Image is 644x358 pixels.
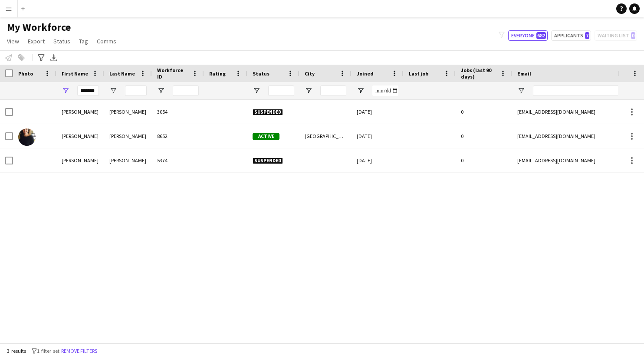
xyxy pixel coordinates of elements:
[7,21,71,34] span: My Workforce
[109,87,117,95] button: Open Filter Menu
[352,100,404,124] div: [DATE]
[173,85,199,96] input: Workforce ID Filter Input
[104,148,152,172] div: [PERSON_NAME]
[62,87,69,95] button: Open Filter Menu
[209,70,226,77] span: Rating
[53,37,70,45] span: Status
[299,124,352,148] div: [GEOGRAPHIC_DATA]
[253,109,283,115] span: Suspended
[104,124,152,148] div: [PERSON_NAME]
[253,133,279,140] span: Active
[77,85,99,96] input: First Name Filter Input
[352,124,404,148] div: [DATE]
[93,36,120,47] a: Comms
[461,67,496,80] span: Jobs (last 90 days)
[320,85,346,96] input: City Filter Input
[79,37,88,45] span: Tag
[56,148,104,172] div: [PERSON_NAME]
[253,87,260,95] button: Open Filter Menu
[456,124,512,148] div: 0
[517,70,531,77] span: Email
[508,30,548,41] button: Everyone682
[352,148,404,172] div: [DATE]
[409,70,428,77] span: Last job
[109,70,135,77] span: Last Name
[24,36,48,47] a: Export
[56,100,104,124] div: [PERSON_NAME]
[56,124,104,148] div: [PERSON_NAME]
[125,85,147,96] input: Last Name Filter Input
[152,124,204,148] div: 8652
[18,128,36,146] img: Sharron Morley
[456,100,512,124] div: 0
[157,87,165,95] button: Open Filter Menu
[357,70,374,77] span: Joined
[305,87,312,95] button: Open Filter Menu
[551,30,591,41] button: Applicants7
[157,67,188,80] span: Workforce ID
[104,100,152,124] div: [PERSON_NAME]
[152,148,204,172] div: 5374
[517,87,525,95] button: Open Filter Menu
[536,32,546,39] span: 682
[62,70,88,77] span: First Name
[372,85,398,96] input: Joined Filter Input
[18,70,33,77] span: Photo
[3,36,23,47] a: View
[7,37,19,45] span: View
[456,148,512,172] div: 0
[253,70,269,77] span: Status
[152,100,204,124] div: 3054
[253,158,283,164] span: Suspended
[37,348,59,354] span: 1 filter set
[28,37,45,45] span: Export
[76,36,92,47] a: Tag
[357,87,365,95] button: Open Filter Menu
[268,85,294,96] input: Status Filter Input
[305,70,315,77] span: City
[97,37,116,45] span: Comms
[585,32,589,39] span: 7
[49,53,59,63] app-action-btn: Export XLSX
[59,346,99,356] button: Remove filters
[36,53,46,63] app-action-btn: Advanced filters
[50,36,74,47] a: Status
